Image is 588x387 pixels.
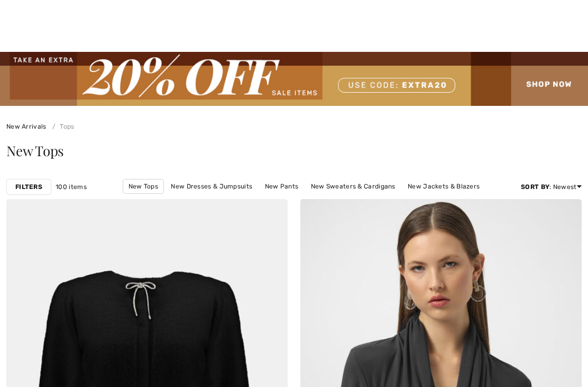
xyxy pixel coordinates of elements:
[260,179,304,193] a: New Pants
[251,194,295,208] a: New Skirts
[297,194,356,208] a: New Outerwear
[6,123,47,130] a: New Arrivals
[402,179,485,193] a: New Jackets & Blazers
[6,141,64,160] span: New Tops
[521,182,582,192] div: : Newest
[520,355,577,382] iframe: Opens a widget where you can find more information
[123,179,164,194] a: New Tops
[15,182,42,192] strong: Filters
[56,182,87,192] span: 100 items
[48,123,75,130] a: Tops
[306,179,401,193] a: New Sweaters & Cardigans
[521,183,549,191] strong: Sort By
[166,179,258,193] a: New Dresses & Jumpsuits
